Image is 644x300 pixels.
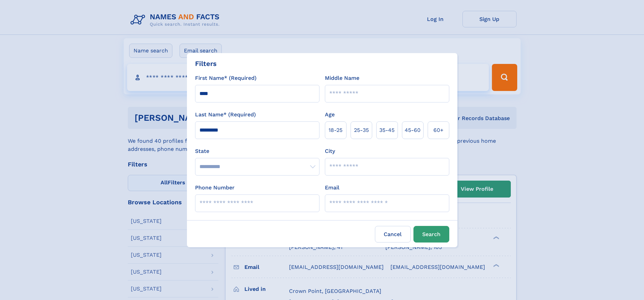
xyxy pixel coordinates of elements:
[329,126,342,134] span: 18‑25
[433,126,444,134] span: 60+
[413,226,449,243] button: Search
[195,147,319,155] label: State
[195,184,235,192] label: Phone Number
[195,74,257,82] label: First Name* (Required)
[354,126,369,134] span: 25‑35
[325,184,339,192] label: Email
[195,59,217,69] div: Filters
[405,126,421,134] span: 45‑60
[325,74,359,82] label: Middle Name
[375,226,411,243] label: Cancel
[379,126,395,134] span: 35‑45
[325,147,335,155] label: City
[195,111,256,119] label: Last Name* (Required)
[325,111,335,119] label: Age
